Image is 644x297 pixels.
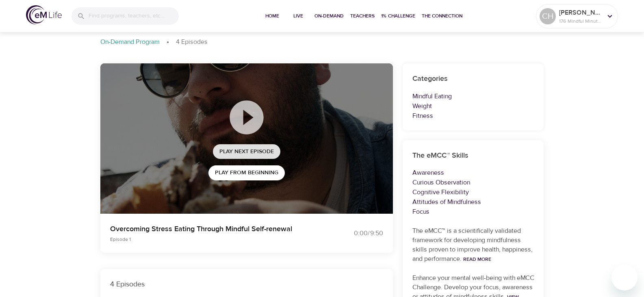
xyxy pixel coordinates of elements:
p: 4 Episodes [110,279,383,290]
h6: The eMCC™ Skills [412,150,534,162]
span: Home [262,12,282,20]
span: On-Demand [314,12,344,20]
div: 0:00 / 9:50 [322,229,383,238]
p: Episode 1 [110,236,312,243]
p: The eMCC™ is a scientifically validated framework for developing mindfulness skills proven to imp... [412,226,534,264]
input: Find programs, teachers, etc... [89,7,179,25]
span: Teachers [350,12,375,20]
span: Play Next Episode [219,147,274,157]
span: 1% Challenge [381,12,415,20]
p: Mindful Eating [412,91,534,101]
p: 176 Mindful Minutes [559,17,602,25]
span: The Connection [422,12,462,20]
p: Weight [412,101,534,111]
iframe: Button to launch messaging window [611,264,637,290]
span: Live [288,12,308,20]
nav: breadcrumb [100,37,544,47]
img: logo [26,5,62,24]
p: Curious Observation [412,178,534,187]
h6: Categories [412,73,534,85]
a: Read More [463,256,491,262]
p: Fitness [412,111,534,121]
p: Overcoming Stress Eating Through Mindful Self-renewal [110,223,312,234]
p: Awareness [412,168,534,178]
p: 4 Episodes [176,37,208,47]
button: Play from beginning [208,165,285,180]
button: Play Next Episode [213,144,280,159]
p: Attitudes of Mindfulness [412,197,534,207]
p: [PERSON_NAME] [559,8,602,17]
p: Cognitive Flexibility [412,187,534,197]
p: On-Demand Program [100,37,160,47]
div: CH [540,8,556,24]
p: Focus [412,207,534,217]
span: Play from beginning [215,168,278,178]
